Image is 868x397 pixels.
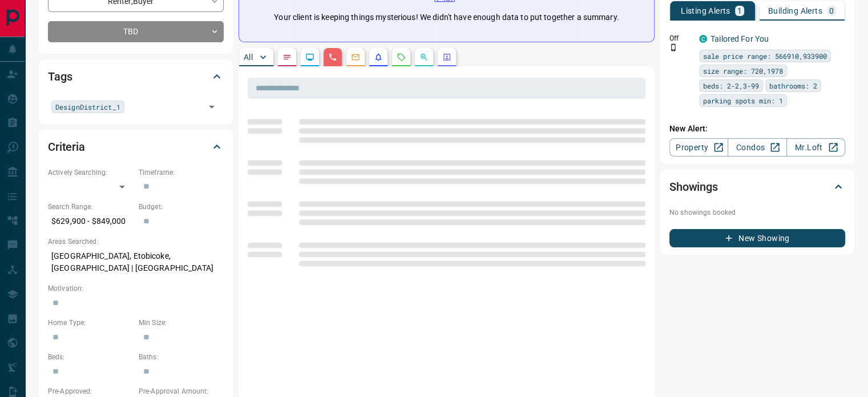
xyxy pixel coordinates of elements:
[305,53,314,62] svg: Lead Browsing Activity
[699,35,707,43] div: condos.ca
[48,247,224,278] p: [GEOGRAPHIC_DATA], Etobicoke, [GEOGRAPHIC_DATA] | [GEOGRAPHIC_DATA]
[768,7,822,15] p: Building Alerts
[419,53,429,62] svg: Opportunities
[48,386,133,396] p: Pre-Approved:
[244,53,253,61] p: All
[48,202,133,212] p: Search Range:
[703,95,783,106] span: parking spots min: 1
[48,67,72,86] h2: Tags
[374,53,383,62] svg: Listing Alerts
[669,207,845,218] p: No showings booked
[48,283,224,294] p: Motivation:
[139,202,224,212] p: Budget:
[397,53,406,62] svg: Requests
[328,53,337,62] svg: Calls
[703,80,759,91] span: beds: 2-2,3-99
[204,99,220,115] button: Open
[669,43,677,51] svg: Push Notification Only
[351,53,360,62] svg: Emails
[274,11,619,23] p: Your client is keeping things mysterious! We didn't have enough data to put together a summary.
[728,138,786,157] a: Condos
[139,318,224,328] p: Min Size:
[769,80,817,91] span: bathrooms: 2
[139,386,224,396] p: Pre-Approval Amount:
[669,173,845,200] div: Showings
[669,123,845,135] p: New Alert:
[48,352,133,362] p: Beds:
[48,133,224,161] div: Criteria
[703,65,783,77] span: size range: 720,1978
[710,34,769,43] a: Tailored For You
[48,318,133,328] p: Home Type:
[139,352,224,362] p: Baths:
[48,63,224,90] div: Tags
[48,236,224,247] p: Areas Searched:
[442,53,451,62] svg: Agent Actions
[669,138,728,157] a: Property
[48,167,133,178] p: Actively Searching:
[55,101,120,113] span: DesignDistrict_1
[703,50,827,62] span: sale price range: 566910,933900
[669,178,718,196] h2: Showings
[48,138,85,156] h2: Criteria
[737,7,742,15] p: 1
[139,167,224,178] p: Timeframe:
[48,212,133,231] p: $629,900 - $849,000
[669,33,692,43] p: Off
[681,7,730,15] p: Listing Alerts
[282,53,292,62] svg: Notes
[669,229,845,247] button: New Showing
[786,138,845,157] a: Mr.Loft
[829,7,834,15] p: 0
[48,21,224,42] div: TBD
